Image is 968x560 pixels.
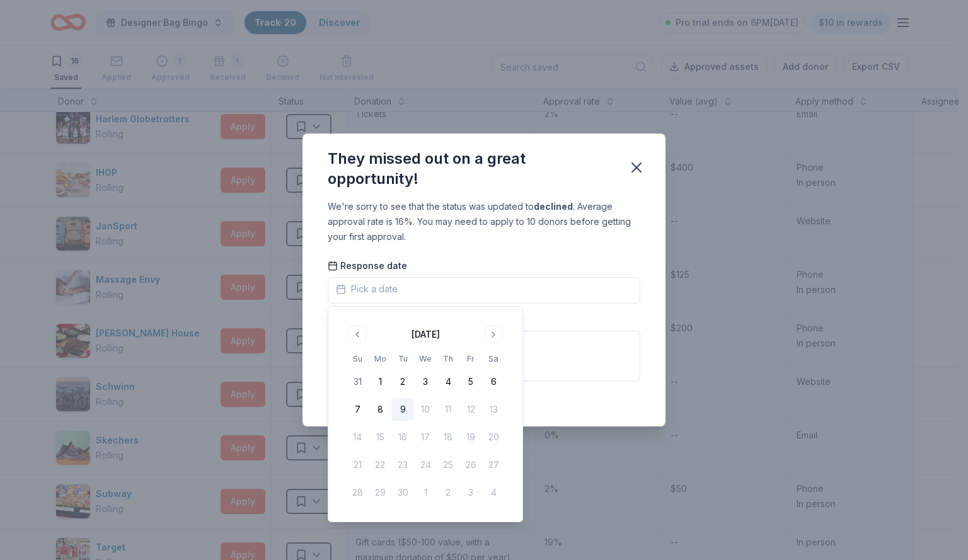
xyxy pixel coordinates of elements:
[346,398,369,421] button: 7
[437,352,459,365] th: Thursday
[346,352,369,365] th: Sunday
[412,327,440,342] div: [DATE]
[336,282,398,297] span: Pick a date
[391,370,414,393] button: 2
[485,326,502,343] button: Go to next month
[414,352,437,365] th: Wednesday
[369,352,391,365] th: Monday
[482,370,505,393] button: 6
[328,149,613,189] div: They missed out on a great opportunity!
[328,199,640,244] div: We're sorry to see that the status was updated to . Average approval rate is 16%. You may need to...
[437,370,459,393] button: 4
[346,370,369,393] button: 31
[534,201,573,212] b: declined
[414,370,437,393] button: 3
[391,352,414,365] th: Tuesday
[459,370,482,393] button: 5
[328,277,640,304] button: Pick a date
[349,326,366,343] button: Go to previous month
[459,352,482,365] th: Friday
[369,398,391,421] button: 8
[328,260,407,272] span: Response date
[391,398,414,421] button: 9
[482,352,505,365] th: Saturday
[369,370,391,393] button: 1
